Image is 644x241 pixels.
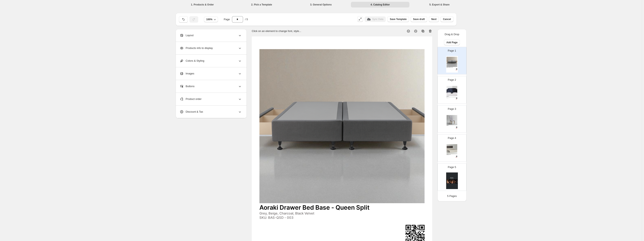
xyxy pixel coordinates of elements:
[452,70,457,71] div: $ 1243.14
[413,18,425,21] span: Save draft
[259,216,359,220] div: SKU: BAS-QSD - 003
[447,155,453,155] div: King, Queen, King Single
[447,144,457,154] img: primaryImage
[387,16,409,22] button: Save Template
[452,128,457,129] div: $ 499.90
[448,136,456,140] p: Page 4
[448,49,456,53] p: Page 1
[245,17,248,21] span: / 5
[446,172,458,189] img: cover page
[452,157,457,158] div: $ 2161.73
[411,16,427,22] button: Save draft
[456,68,457,70] img: qrcode
[447,126,453,126] div: SKU: AST-C - 001
[180,72,194,76] span: Images
[437,76,467,104] div: Page 2primaryImageqrcodeAlbany - BlackOverview The Albany headboard blends classic design with ve...
[443,18,451,21] span: Cancel
[447,96,456,98] div: Overview The Albany headboard blends classic design with versatile functionality. Its ele...
[429,16,439,22] button: Next
[447,155,453,155] div: SKU: ATL-BFF - 003
[446,41,457,44] span: Add Page
[180,84,195,88] span: Buttons
[180,46,213,50] span: Products info to display
[180,110,203,114] span: Discount & Tax
[444,40,460,45] button: Add Page
[447,57,457,67] img: primaryImage
[447,86,457,96] img: primaryImage
[447,67,457,67] div: Aoraki Drawer Bed Base - Queen Split
[456,156,457,157] img: qrcode
[390,18,407,21] span: Save Template
[452,99,457,99] div: $ 753.82
[180,33,194,37] span: Layout
[447,98,453,98] div: SKU: ALB-B - 002
[259,49,425,203] img: primaryImage
[180,97,202,101] span: Product order
[452,70,457,70] div: $ 1367.45
[456,97,457,99] img: qrcode
[447,125,457,126] div: Astra Chair
[437,47,467,74] div: Page 1primaryImageqrcodeAoraki Drawer Bed Base - Queen SplitGrey, Beige, Charcoal, Black VelvetSK...
[431,18,436,21] span: Next
[437,134,467,162] div: Page 4primaryImageqrcodeATLAS Bed Frame - FabricKing, Queen, King SingleSKU: ATL-BFF - 003$ 2702....
[447,96,457,96] div: Albany - Black
[259,211,359,216] div: Grey, Beige, Charcoal, Black Velvet
[447,115,457,125] img: primaryImage
[259,204,425,211] div: Aoraki Drawer Bed Base - Queen Split
[437,105,467,133] div: Page 3primaryImageqrcodeAstra ChairSKU: AST-C - 001$ 555.44$ 499.90
[437,163,467,191] div: Page 5cover page
[445,32,459,36] p: Drag & Drop
[224,17,230,21] span: Page
[252,29,301,33] p: Click on an element to change font, style...
[206,18,213,21] span: 100%
[204,17,218,22] button: 100%
[448,165,456,169] p: Page 5
[448,107,456,111] p: Page 3
[447,194,457,198] p: 5 Pages
[448,78,456,82] p: Page 2
[452,99,457,100] div: $ 527.67
[452,157,457,157] div: $ 2702.16
[180,59,204,63] span: Colors & Styling
[441,16,453,22] button: Cancel
[456,127,457,128] img: qrcode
